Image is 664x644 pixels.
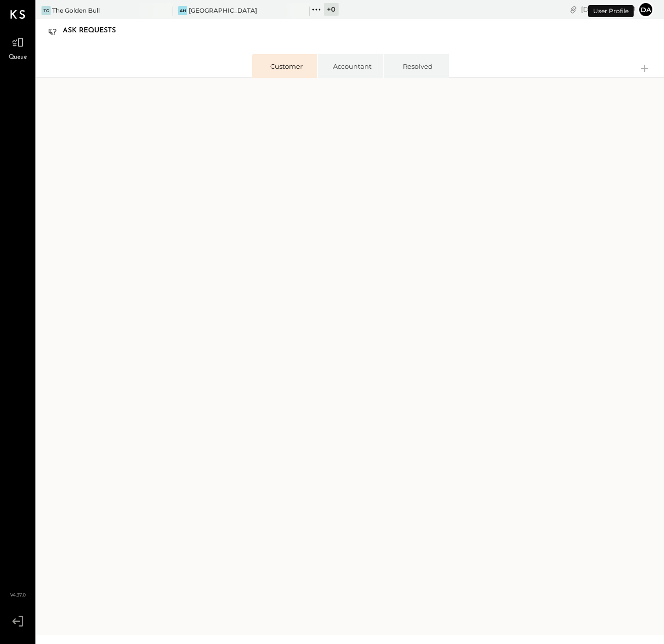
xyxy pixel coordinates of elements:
button: da [638,2,654,18]
div: Ask Requests [63,23,126,39]
div: The Golden Bull [52,6,100,15]
div: copy link [568,4,578,15]
div: User Profile [588,5,634,17]
div: AH [178,6,187,15]
span: Queue [9,53,27,62]
div: Accountant [328,62,376,71]
li: Resolved [383,54,449,78]
a: Queue [1,33,35,62]
div: [GEOGRAPHIC_DATA] [189,6,257,15]
div: Customer [262,62,310,71]
div: [DATE] [581,5,635,14]
div: + 0 [324,3,339,16]
div: TG [41,6,51,15]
